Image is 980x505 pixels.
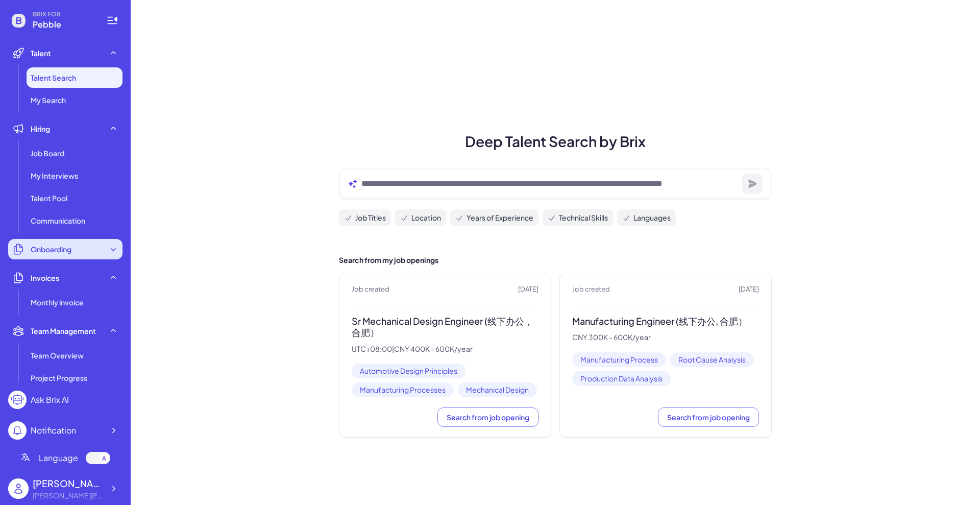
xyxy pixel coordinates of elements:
[572,333,759,342] p: CNY 300K - 600K/year
[31,193,67,203] span: Talent Pool
[8,478,29,499] img: user_logo.png
[31,297,84,307] span: Monthly invoice
[458,382,537,397] span: Mechanical Design
[33,10,94,18] span: BRIX FOR
[31,171,78,181] span: My Interviews
[352,364,465,378] span: Automotive Design Principles
[355,212,386,223] span: Job Titles
[327,131,784,152] h1: Deep Talent Search by Brix
[572,316,759,327] h3: Manufacturing Engineer (线下办公, 合肥）
[559,212,608,223] span: Technical Skills
[518,284,538,295] span: [DATE]
[352,284,389,295] span: Job created
[31,48,51,58] span: Talent
[670,352,754,367] span: Root Cause Analysis
[437,407,538,427] button: Search from job opening
[33,490,104,501] div: shruthi@pebblelife.com
[339,255,772,266] h2: Search from my job openings
[31,124,50,134] span: Hiring
[447,413,529,422] span: Search from job opening
[31,148,64,158] span: Job Board
[667,413,750,422] span: Search from job opening
[572,352,666,367] span: Manufacturing Process
[31,73,76,83] span: Talent Search
[352,316,538,339] h3: Sr Mechanical Design Engineer (线下办公，合肥）
[39,452,78,464] span: Language
[467,212,533,223] span: Years of Experience
[352,345,538,354] p: UTC+08:00 | CNY 400K - 600K/year
[31,424,76,437] div: Notification
[31,373,87,383] span: Project Progress
[633,212,671,223] span: Languages
[572,371,671,386] span: Production Data Analysis
[33,476,104,490] div: shruthi
[658,407,759,427] button: Search from job opening
[31,326,96,336] span: Team Management
[411,212,441,223] span: Location
[739,284,759,295] span: [DATE]
[31,273,59,283] span: Invoices
[31,244,71,254] span: Onboarding
[33,18,94,31] span: Pebble
[31,394,69,406] div: Ask Brix AI
[31,215,85,226] span: Communication
[31,350,84,360] span: Team Overview
[352,382,454,397] span: Manufacturing Processes
[31,95,66,105] span: My Search
[572,284,610,295] span: Job created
